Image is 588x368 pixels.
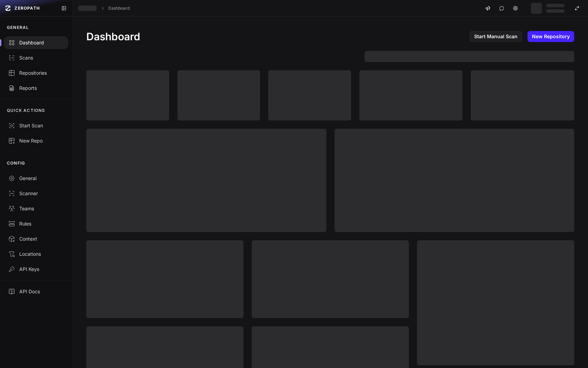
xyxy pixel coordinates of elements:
[8,266,64,273] div: API Keys
[8,251,64,257] div: Locations
[7,108,45,113] p: QUICK ACTIONS
[100,6,105,11] svg: chevron right,
[8,288,64,295] div: API Docs
[8,137,64,144] div: New Repo
[8,54,64,61] div: Scans
[7,25,29,30] p: GENERAL
[8,175,64,182] div: General
[8,70,64,76] div: Repositories
[108,6,130,11] a: Dashboard
[8,85,64,92] div: Reports
[8,190,64,197] div: Scanner
[8,220,64,227] div: Rules
[3,3,56,14] a: ZEROPATH
[527,31,574,42] a: New Repository
[8,39,64,46] div: Dashboard
[86,30,140,43] h1: Dashboard
[7,160,25,166] p: CONFIG
[8,235,64,242] div: Context
[78,6,130,11] nav: breadcrumb
[8,122,64,129] div: Start Scan
[470,31,522,42] a: Start Manual Scan
[8,205,64,212] div: Teams
[14,6,40,11] span: ZEROPATH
